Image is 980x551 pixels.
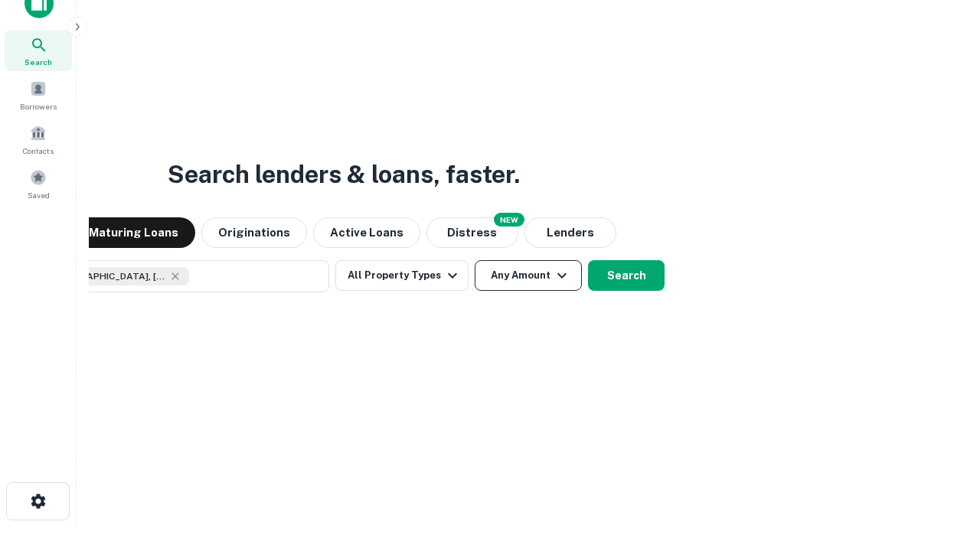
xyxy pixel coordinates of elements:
h3: Search lenders & loans, faster. [168,156,520,193]
div: NEW [494,213,524,227]
button: Maturing Loans [72,217,195,248]
button: Search [588,260,665,291]
button: All Property Types [335,260,469,291]
button: Active Loans [313,217,420,248]
iframe: Chat Widget [903,429,980,502]
a: Saved [5,163,72,204]
span: Search [24,56,52,68]
span: Saved [28,189,50,201]
a: Search [5,30,72,71]
button: [GEOGRAPHIC_DATA], [GEOGRAPHIC_DATA], [GEOGRAPHIC_DATA] [23,260,329,292]
button: Search distressed loans with lien and other non-mortgage details. [426,217,518,248]
a: Contacts [5,119,72,160]
button: Lenders [524,217,616,248]
span: Borrowers [20,100,57,112]
a: Borrowers [5,74,72,116]
button: Any Amount [475,260,582,291]
span: [GEOGRAPHIC_DATA], [GEOGRAPHIC_DATA], [GEOGRAPHIC_DATA] [51,269,166,283]
button: Originations [201,217,307,248]
span: Contacts [23,145,54,157]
